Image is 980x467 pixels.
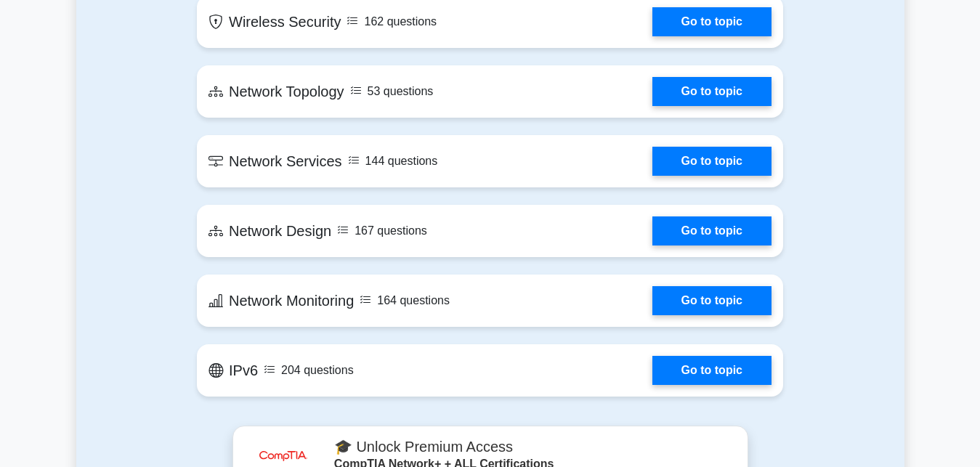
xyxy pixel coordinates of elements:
a: Go to topic [652,77,772,106]
a: Go to topic [652,216,772,245]
a: Go to topic [652,7,772,36]
a: Go to topic [652,147,772,176]
a: Go to topic [652,356,772,385]
a: Go to topic [652,286,772,315]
